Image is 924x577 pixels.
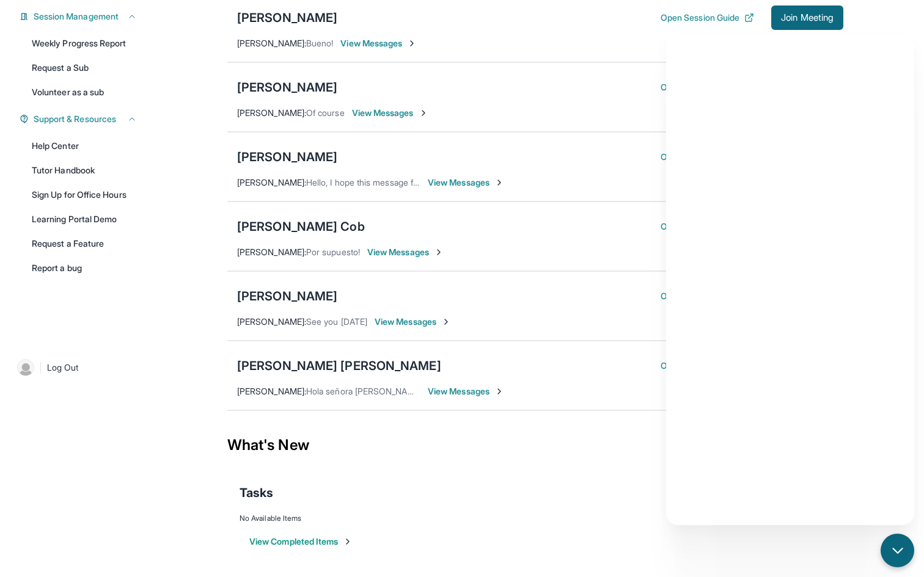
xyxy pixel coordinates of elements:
span: View Messages [428,176,504,189]
span: [PERSON_NAME] : [237,38,306,48]
span: [PERSON_NAME] : [237,107,306,118]
iframe: Chatbot [666,35,914,525]
span: View Messages [428,385,504,397]
img: Chevron-Right [494,178,504,187]
button: View Completed Items [249,535,353,548]
span: Tasks [240,484,273,501]
span: Support & Resources [34,113,116,125]
span: Join Meeting [781,14,834,21]
div: [PERSON_NAME] [237,288,337,305]
span: [PERSON_NAME] : [237,247,306,257]
img: Chevron-Right [407,38,417,48]
button: Open Session Guide [661,12,754,24]
button: Join Meeting [771,5,843,30]
img: Chevron-Right [494,386,504,396]
button: Support & Resources [29,113,137,125]
a: Volunteer as a sub [24,81,144,103]
img: user-img [17,359,34,376]
button: Open Session Guide [661,151,754,163]
a: Request a Feature [24,233,144,255]
a: Help Center [24,135,144,157]
span: View Messages [367,246,444,258]
span: View Messages [375,316,451,328]
button: chat-button [881,534,914,567]
span: Hello, I hope this message finds you well, [PERSON_NAME] tutoring session will start in 15 minute... [306,177,747,187]
button: Open Session Guide [661,81,754,93]
span: Of course [306,107,345,118]
button: Open Session Guide [661,360,754,372]
img: Chevron-Right [434,247,444,257]
span: | [39,360,42,375]
span: See you [DATE] [306,316,367,327]
div: [PERSON_NAME] [237,79,337,96]
div: No Available Items [240,513,841,523]
button: Open Session Guide [661,290,754,302]
div: What's New [227,418,853,472]
span: Por supuesto! [306,247,360,257]
span: [PERSON_NAME] : [237,177,306,187]
span: Bueno! [306,38,333,48]
a: Request a Sub [24,57,144,79]
a: Weekly Progress Report [24,32,144,54]
a: |Log Out [12,354,144,381]
a: Sign Up for Office Hours [24,184,144,206]
button: Session Management [29,10,137,23]
div: [PERSON_NAME] [237,9,337,26]
a: Learning Portal Demo [24,208,144,230]
span: View Messages [352,107,428,119]
span: [PERSON_NAME] : [237,386,306,396]
img: Chevron-Right [441,317,451,327]
button: Open Session Guide [661,220,754,233]
span: Session Management [34,10,119,23]
span: [PERSON_NAME] : [237,316,306,327]
div: [PERSON_NAME] [237,148,337,165]
a: Report a bug [24,257,144,279]
div: [PERSON_NAME] Cob [237,218,365,235]
span: Log Out [47,361,79,374]
img: Chevron-Right [419,108,428,118]
a: Tutor Handbook [24,159,144,181]
span: View Messages [340,37,417,49]
div: [PERSON_NAME] [PERSON_NAME] [237,357,441,374]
